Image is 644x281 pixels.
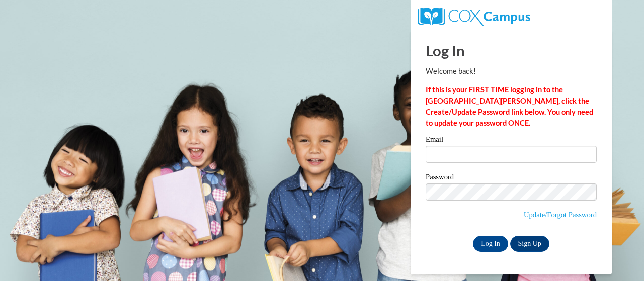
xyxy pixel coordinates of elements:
[473,236,508,252] input: Log In
[418,8,530,26] img: COX Campus
[426,136,597,146] label: Email
[426,66,597,77] p: Welcome back!
[418,12,530,20] a: COX Campus
[510,236,549,252] a: Sign Up
[426,85,593,127] strong: If this is your FIRST TIME logging in to the [GEOGRAPHIC_DATA][PERSON_NAME], click the Create/Upd...
[426,173,597,183] label: Password
[524,211,597,219] a: Update/Forgot Password
[426,40,597,61] h1: Log In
